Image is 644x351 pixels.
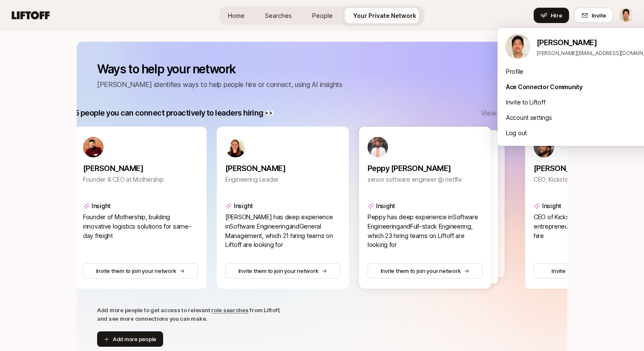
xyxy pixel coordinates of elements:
[505,34,531,60] img: Jeremy Chen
